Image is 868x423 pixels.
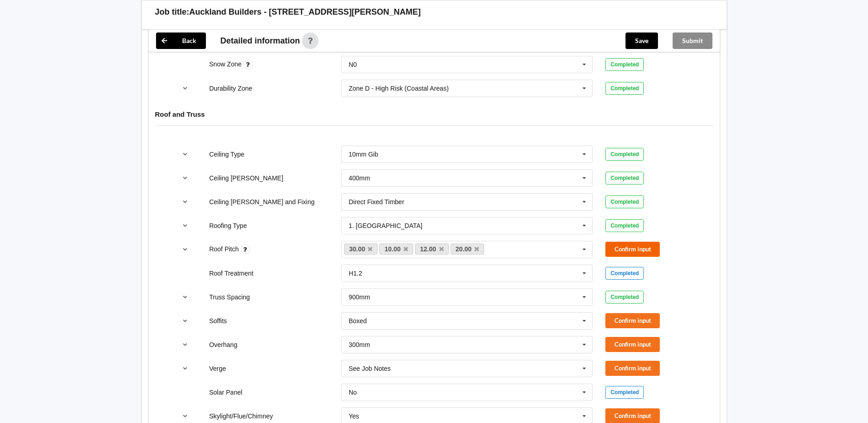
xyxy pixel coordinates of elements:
a: 10.00 [379,244,413,255]
span: Detailed information [221,37,300,45]
div: See Job Notes [349,365,391,372]
div: Completed [605,291,644,304]
div: 300mm [349,342,370,348]
label: Ceiling Type [209,151,244,158]
button: reference-toggle [176,80,194,97]
button: reference-toggle [176,170,194,186]
label: Ceiling [PERSON_NAME] and Fixing [209,198,314,206]
label: Roofing Type [209,222,247,229]
div: N0 [349,61,357,68]
button: Confirm input [605,313,660,328]
label: Solar Panel [209,389,242,396]
button: reference-toggle [176,336,194,353]
button: reference-toggle [176,146,194,163]
h4: Roof and Truss [155,110,713,119]
button: reference-toggle [176,241,194,258]
label: Snow Zone [209,60,243,68]
button: reference-toggle [176,289,194,305]
div: Completed [605,219,644,232]
label: Ceiling [PERSON_NAME] [209,174,283,182]
label: Verge [209,365,226,372]
button: reference-toggle [176,217,194,234]
button: reference-toggle [176,313,194,329]
div: Completed [605,58,644,71]
div: Boxed [349,318,367,324]
div: 900mm [349,294,370,300]
button: reference-toggle [176,194,194,210]
div: 400mm [349,175,370,181]
label: Truss Spacing [209,293,250,301]
div: H1.2 [349,270,362,277]
div: Completed [605,172,644,184]
a: 20.00 [451,244,485,255]
label: Roof Treatment [209,270,253,277]
button: Confirm input [605,361,660,376]
div: Completed [605,148,644,161]
h3: Auckland Builders - [STREET_ADDRESS][PERSON_NAME] [189,7,421,17]
button: Back [156,33,206,49]
div: Completed [605,195,644,208]
div: No [349,389,357,396]
label: Durability Zone [209,85,252,92]
div: 10mm Gib [349,151,378,157]
label: Overhang [209,341,237,348]
div: Completed [605,267,644,280]
div: 1. [GEOGRAPHIC_DATA] [349,222,422,229]
label: Skylight/Flue/Chimney [209,412,273,420]
div: Zone D - High Risk (Coastal Areas) [349,85,449,92]
button: Confirm input [605,242,660,257]
button: reference-toggle [176,360,194,377]
div: Completed [605,386,644,399]
label: Roof Pitch [209,245,240,253]
div: Completed [605,82,644,95]
label: Soffits [209,317,227,325]
button: Save [625,33,658,49]
button: Confirm input [605,337,660,352]
div: Direct Fixed Timber [349,199,404,205]
a: 30.00 [344,244,378,255]
a: 12.00 [415,244,449,255]
h3: Job title: [155,7,189,17]
div: Yes [349,413,359,419]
